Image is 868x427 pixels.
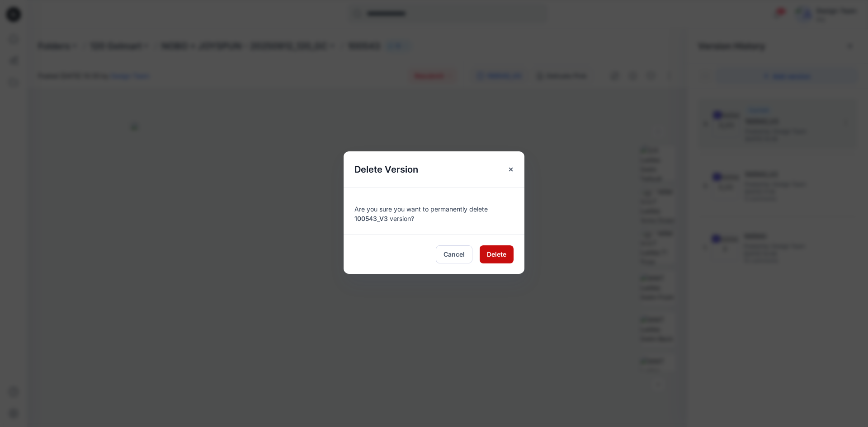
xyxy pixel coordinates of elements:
[503,161,519,178] button: Close
[436,245,472,263] button: Cancel
[354,215,388,222] span: 100543_V3
[344,151,429,188] h5: Delete Version
[354,199,514,223] div: Are you sure you want to permanently delete version?
[443,249,465,259] span: Cancel
[487,249,506,259] span: Delete
[480,245,514,263] button: Delete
